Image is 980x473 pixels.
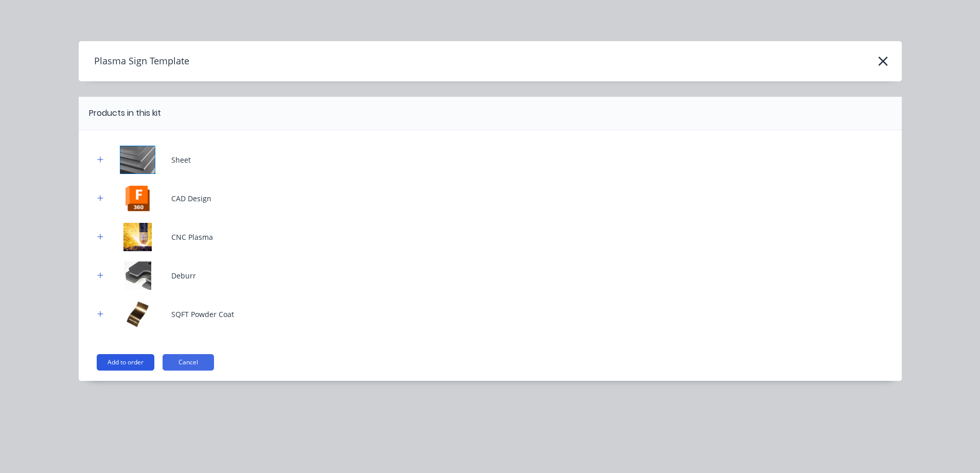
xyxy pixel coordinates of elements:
[112,261,164,290] img: Deburr
[112,223,164,251] img: CNC Plasma
[79,51,189,71] h4: Plasma Sign Template
[89,107,161,119] div: Products in this kit
[171,270,196,281] div: Deburr
[171,193,211,204] div: CAD Design
[112,300,164,328] img: SQFT Powder Coat
[171,154,191,165] div: Sheet
[163,354,214,371] button: Cancel
[112,146,164,174] img: Sheet
[112,184,164,213] img: CAD Design
[171,309,234,320] div: SQFT Powder Coat
[171,232,213,242] div: CNC Plasma
[97,354,154,371] button: Add to order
